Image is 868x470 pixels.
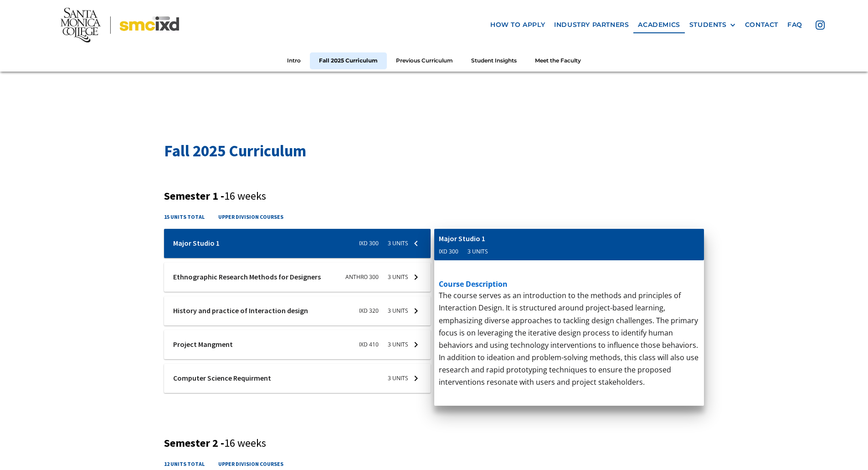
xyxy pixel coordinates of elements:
a: Intro [278,52,310,69]
a: Previous Curriculum [387,52,462,69]
h4: upper division courses [218,212,283,221]
h4: 15 units total [164,212,205,221]
img: icon - instagram [816,21,825,30]
div: STUDENTS [689,21,727,29]
a: faq [783,16,807,33]
a: Meet the Faculty [526,52,590,69]
a: industry partners [550,16,633,33]
h3: Semester 2 - [164,437,704,450]
a: Fall 2025 Curriculum [310,52,387,69]
div: STUDENTS [689,21,736,29]
h2: Fall 2025 Curriculum [164,140,704,162]
a: Student Insights [462,52,526,69]
img: Santa Monica College - SMC IxD logo [61,7,179,42]
span: 16 weeks [224,189,266,203]
a: Academics [633,16,684,33]
h4: upper division courses [218,460,283,468]
a: how to apply [486,16,550,33]
h4: 12 units total [164,460,205,468]
span: 16 weeks [224,436,266,450]
h3: Semester 1 - [164,190,704,203]
a: contact [740,16,783,33]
